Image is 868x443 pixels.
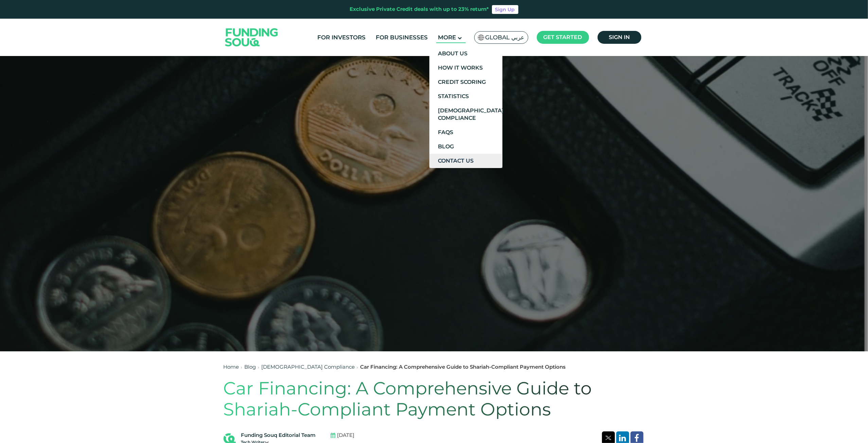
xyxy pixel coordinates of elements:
h1: Car Financing: A Comprehensive Guide to Shariah-Compliant Payment Options [224,378,645,420]
a: Home [224,364,239,370]
img: twitter [605,436,612,440]
a: Sign in [598,31,641,44]
a: For Investors [316,32,367,43]
span: [DATE] [337,431,355,439]
a: How It Works [429,61,502,75]
span: Sign in [609,34,630,40]
img: Logo [218,20,285,55]
a: Credit Scoring [429,75,502,89]
a: Blog [429,140,502,154]
a: FAQs [429,125,502,140]
a: Statistics [429,89,502,104]
div: Exclusive Private Credit deals with up to 23% return* [350,5,489,13]
a: Contact Us [429,154,502,168]
span: Get started [544,34,582,40]
a: [DEMOGRAPHIC_DATA] Compliance [262,364,355,370]
a: [DEMOGRAPHIC_DATA] Compliance [429,104,502,125]
a: Sign Up [492,5,518,14]
div: Car Financing: A Comprehensive Guide to Shariah-Compliant Payment Options [360,363,566,371]
div: Funding Souq Editorial Team [241,431,316,439]
a: For Businesses [374,32,429,43]
span: Global عربي [485,34,525,41]
a: Blog [245,364,256,370]
a: About Us [429,47,502,61]
span: More [438,34,456,41]
img: SA Flag [478,35,484,40]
